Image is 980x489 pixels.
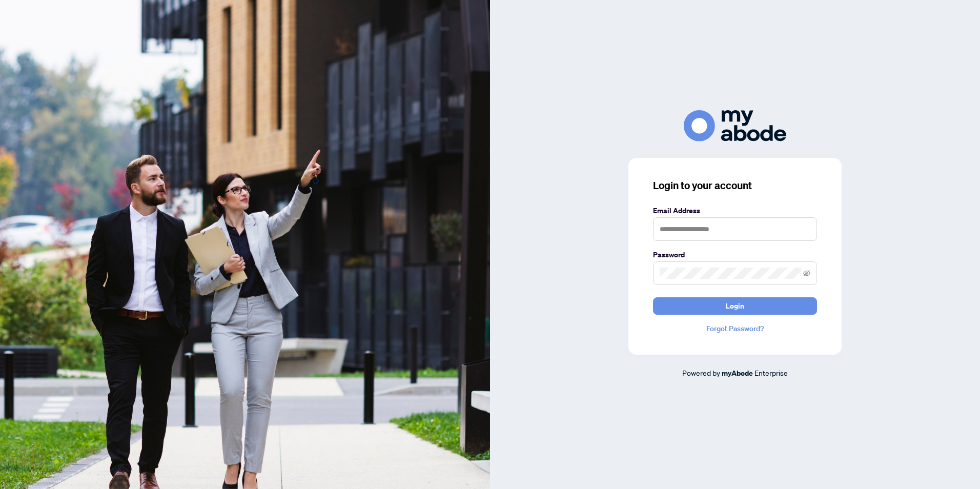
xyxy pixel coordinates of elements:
label: Email Address [653,205,817,216]
span: Login [726,298,744,314]
span: eye-invisible [803,270,810,277]
label: Password [653,249,817,260]
a: Forgot Password? [653,323,817,334]
h3: Login to your account [653,178,817,193]
a: myAbode [722,368,753,379]
img: ma-logo [684,110,786,141]
span: Powered by [682,368,720,377]
button: Login [653,297,817,315]
span: Enterprise [754,368,788,377]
